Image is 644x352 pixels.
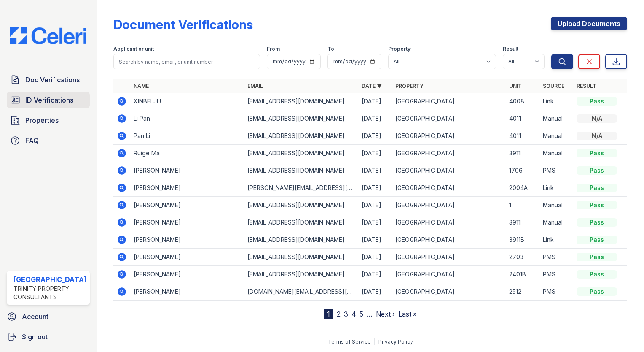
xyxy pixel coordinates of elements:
td: [EMAIL_ADDRESS][DOMAIN_NAME] [244,93,358,110]
td: XINBEI JU [130,93,244,110]
td: [GEOGRAPHIC_DATA] [392,249,506,266]
a: Upload Documents [551,17,627,30]
td: [EMAIL_ADDRESS][DOMAIN_NAME] [244,110,358,127]
td: PMS [539,266,573,283]
td: Link [539,93,573,110]
td: [DATE] [358,266,392,283]
td: [PERSON_NAME] [130,231,244,249]
div: Pass [577,218,617,227]
td: [GEOGRAPHIC_DATA] [392,197,506,214]
span: … [367,309,373,319]
td: 2004A [506,179,539,197]
td: 2703 [506,249,539,266]
td: [GEOGRAPHIC_DATA] [392,231,506,249]
a: 4 [352,310,356,318]
a: Account [3,308,93,325]
span: Account [22,311,48,322]
td: 2401B [506,266,539,283]
div: Pass [577,166,617,175]
td: Ruige Ma [130,145,244,162]
a: 2 [337,310,341,318]
td: [GEOGRAPHIC_DATA] [392,214,506,231]
td: [DATE] [358,145,392,162]
a: 3 [344,310,348,318]
a: Property [395,83,424,89]
button: Sign out [3,328,93,345]
div: Pass [577,184,617,192]
div: Document Verifications [113,17,253,32]
label: From [267,46,280,52]
div: 1 [324,309,333,319]
td: Manual [539,127,573,145]
td: [DATE] [358,110,392,127]
span: ID Verifications [25,95,73,105]
a: FAQ [7,132,90,149]
span: Properties [25,115,59,125]
td: [GEOGRAPHIC_DATA] [392,266,506,283]
td: [EMAIL_ADDRESS][DOMAIN_NAME] [244,127,358,145]
a: Terms of Service [328,338,371,345]
a: Email [247,83,263,89]
td: [PERSON_NAME] [130,283,244,301]
td: [PERSON_NAME] [130,214,244,231]
a: Privacy Policy [378,338,413,345]
td: 3911 [506,145,539,162]
td: [DATE] [358,179,392,197]
td: PMS [539,249,573,266]
td: 4008 [506,93,539,110]
a: Source [543,83,564,89]
div: Pass [577,270,617,279]
td: 1 [506,197,539,214]
a: 5 [360,310,363,318]
a: Name [134,83,149,89]
div: N/A [577,114,617,123]
td: [EMAIL_ADDRESS][DOMAIN_NAME] [244,231,358,249]
div: Trinity Property Consultants [13,284,86,301]
td: 2512 [506,283,539,301]
td: [DATE] [358,231,392,249]
td: [GEOGRAPHIC_DATA] [392,93,506,110]
td: [GEOGRAPHIC_DATA] [392,162,506,179]
td: [PERSON_NAME] [130,266,244,283]
div: Pass [577,149,617,157]
td: 1706 [506,162,539,179]
label: Result [503,46,518,52]
td: [PERSON_NAME] [130,179,244,197]
a: Unit [509,83,522,89]
div: | [374,338,376,345]
span: Doc Verifications [25,75,80,85]
td: [PERSON_NAME] [130,249,244,266]
div: Pass [577,253,617,261]
div: Pass [577,97,617,106]
td: Manual [539,197,573,214]
span: FAQ [25,135,39,146]
label: Applicant or unit [113,46,154,52]
td: [EMAIL_ADDRESS][DOMAIN_NAME] [244,266,358,283]
td: [EMAIL_ADDRESS][DOMAIN_NAME] [244,249,358,266]
a: Doc Verifications [7,71,90,88]
td: PMS [539,162,573,179]
td: Li Pan [130,110,244,127]
td: PMS [539,283,573,301]
td: 3911B [506,231,539,249]
td: Link [539,179,573,197]
td: [DATE] [358,249,392,266]
td: Manual [539,110,573,127]
td: 4011 [506,110,539,127]
a: Result [577,83,596,89]
td: [GEOGRAPHIC_DATA] [392,179,506,197]
div: [GEOGRAPHIC_DATA] [13,274,86,284]
span: Sign out [22,332,48,342]
td: [GEOGRAPHIC_DATA] [392,283,506,301]
td: [DATE] [358,283,392,301]
td: [EMAIL_ADDRESS][DOMAIN_NAME] [244,162,358,179]
td: [DATE] [358,197,392,214]
td: Manual [539,214,573,231]
td: 3911 [506,214,539,231]
td: [EMAIL_ADDRESS][DOMAIN_NAME] [244,214,358,231]
td: [PERSON_NAME] [130,197,244,214]
a: Properties [7,112,90,129]
div: Pass [577,236,617,244]
img: CE_Logo_Blue-a8612792a0a2168367f1c8372b55b34899dd931a85d93a1a3d3e32e68fde9ad4.png [3,27,93,44]
td: Link [539,231,573,249]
